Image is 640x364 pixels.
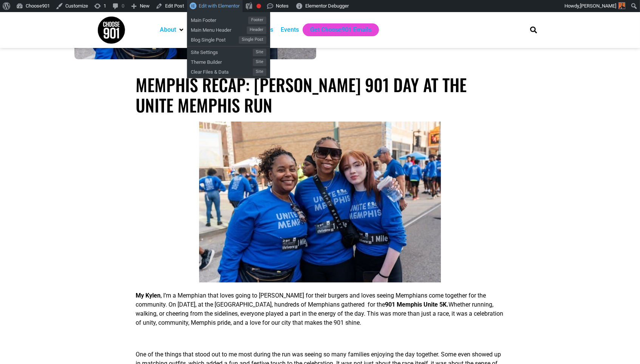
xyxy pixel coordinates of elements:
strong: My Kylen [136,292,161,299]
img: Three women wearing matching "Unite Memphis" shirts pose together at an outdoor event during the ... [199,122,441,283]
div: Search [527,24,540,36]
a: Clear Files & DataSite [187,66,270,76]
span: Site [253,49,266,56]
strong: 901 Memphis Unite 5K. [385,301,448,308]
nav: Main nav [156,23,517,36]
h1: Memphis Recap: [PERSON_NAME] 901 Day At The Unite Memphis Run [136,74,504,115]
span: Site [253,59,266,66]
span: Blog Single Post [191,34,239,44]
a: Events [281,25,299,34]
a: Main Menu HeaderHeader [187,24,270,34]
a: Main FooterFooter [187,14,270,24]
span: Main Footer [191,14,248,24]
span: Single Post [239,36,266,44]
span: Edit with Elementor [199,3,240,9]
span: Theme Builder [191,56,253,66]
a: Get Choose901 Emails [310,25,371,34]
div: About [156,23,189,36]
span: Header [247,26,266,34]
span: , I’m a Memphian that loves going to [PERSON_NAME] for their burgers and loves seeing Memphians c... [136,292,503,326]
span: Site [253,68,266,76]
a: About [160,25,176,34]
a: Blog Single PostSingle Post [187,34,270,44]
div: Focus keyphrase not set [257,4,261,8]
a: Site SettingsSite [187,46,270,56]
span: [PERSON_NAME] [580,3,616,9]
span: Clear Files & Data [191,66,253,76]
a: Theme BuilderSite [187,56,270,66]
span: Site Settings [191,46,253,56]
span: Footer [248,17,266,24]
span: Main Menu Header [191,24,247,34]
